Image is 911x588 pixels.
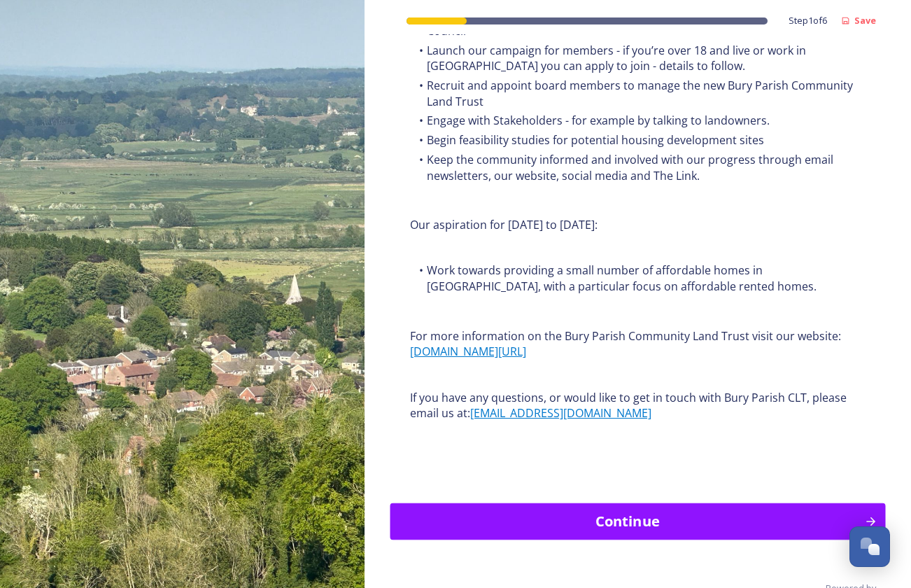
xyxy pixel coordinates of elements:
[410,132,866,148] li: Begin feasibility studies for potential housing development sites
[410,262,866,294] li: Work towards providing a small number of affordable homes in [GEOGRAPHIC_DATA], with a particular...
[410,328,866,360] p: For more information on the Bury Parish Community Land Trust visit our website:
[789,14,827,27] span: Step 1 of 6
[390,503,885,540] button: Continue
[397,511,857,532] div: Continue
[410,78,866,109] li: Recruit and appoint board members to manage the new Bury Parish Community Land Trust
[410,390,866,421] p: If you have any questions, or would like to get in touch with Bury Parish CLT, please email us at:
[410,344,526,359] a: [DOMAIN_NAME][URL]
[849,526,890,567] button: Open Chat
[410,43,866,74] li: Launch our campaign for members - if you’re over 18 and live or work in [GEOGRAPHIC_DATA] you can...
[470,405,651,421] a: [EMAIL_ADDRESS][DOMAIN_NAME]
[410,217,866,233] p: Our aspiration for [DATE] to [DATE]:
[410,113,866,129] li: Engage with Stakeholders - for example by talking to landowners.
[410,152,866,183] li: Keep the community informed and involved with our progress through email newsletters, our website...
[854,14,876,27] strong: Save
